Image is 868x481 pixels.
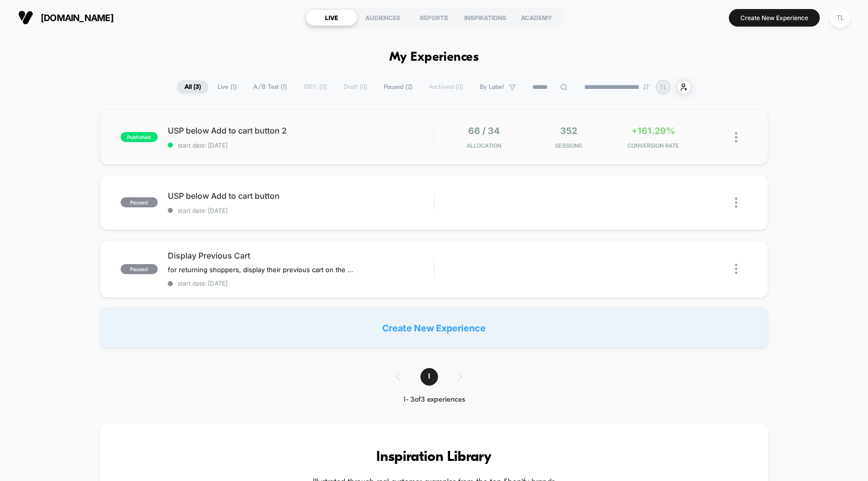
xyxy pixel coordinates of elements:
img: close [735,197,737,208]
div: ACADEMY [511,10,562,26]
span: 352 [560,126,577,136]
p: TL [660,83,667,91]
div: Create New Experience [100,308,769,348]
span: USP below Add to cart button [168,191,434,201]
button: Create New Experience [729,9,820,27]
div: 1 - 3 of 3 experiences [386,396,483,404]
img: close [735,132,737,143]
span: USP below Add to cart button 2 [168,126,434,136]
span: for returning shoppers, display their previous cart on the home page [168,266,354,274]
button: TL [827,8,853,28]
span: Live ( 1 ) [210,80,244,94]
span: start date: [DATE] [168,207,434,214]
div: TL [830,8,850,28]
h1: My Experiences [389,50,479,65]
span: start date: [DATE] [168,142,434,149]
span: All ( 3 ) [177,80,208,94]
span: By Label [480,83,504,91]
span: 66 / 34 [468,126,500,136]
div: REPORTS [408,10,460,26]
span: 1 [420,368,438,386]
span: paused [121,264,158,274]
span: Allocation [467,142,501,149]
img: Visually logo [18,10,33,25]
span: CONVERSION RATE [613,142,693,149]
img: end [643,84,649,90]
span: start date: [DATE] [168,280,434,287]
span: Paused ( 2 ) [376,80,420,94]
button: [DOMAIN_NAME] [15,10,117,26]
img: close [735,264,737,274]
span: paused [121,197,158,207]
span: Sessions [529,142,608,149]
h3: Inspiration Library [130,449,738,465]
span: +161.29% [631,126,675,136]
span: Display Previous Cart [168,251,434,261]
span: published [121,132,158,142]
div: INSPIRATIONS [460,10,511,26]
div: AUDIENCES [357,10,408,26]
div: LIVE [306,10,357,26]
span: [DOMAIN_NAME] [41,13,114,23]
span: A/B Test ( 1 ) [246,80,294,94]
